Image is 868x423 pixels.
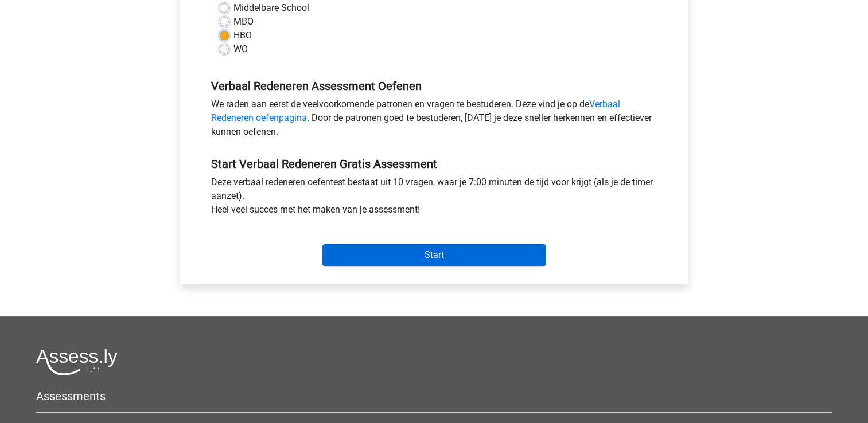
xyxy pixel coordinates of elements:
div: We raden aan eerst de veelvoorkomende patronen en vragen te bestuderen. Deze vind je op de . Door... [203,97,666,143]
div: Deze verbaal redeneren oefentest bestaat uit 10 vragen, waar je 7:00 minuten de tijd voor krijgt ... [203,175,666,221]
h5: Assessments [36,389,832,403]
h5: Start Verbaal Redeneren Gratis Assessment [211,157,657,171]
label: WO [233,42,248,56]
label: HBO [233,29,252,42]
input: Start [322,244,546,266]
img: Assessly logo [36,348,118,375]
label: Middelbare School [233,1,309,15]
label: MBO [233,15,254,29]
h5: Verbaal Redeneren Assessment Oefenen [211,79,657,93]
